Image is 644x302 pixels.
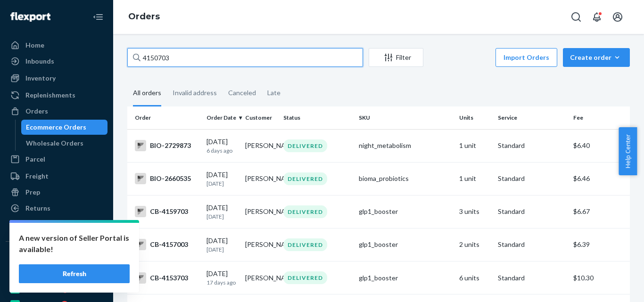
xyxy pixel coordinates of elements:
[25,204,50,213] div: Returns
[455,162,494,195] td: 1 unit
[6,218,107,233] a: Reporting
[455,129,494,162] td: 1 unit
[587,8,606,26] button: Open notifications
[133,81,161,106] div: All orders
[359,141,452,150] div: night_metabolism
[6,71,107,86] a: Inventory
[127,106,203,129] th: Order
[6,88,107,103] a: Replenishments
[206,203,238,220] div: [DATE]
[173,81,217,105] div: Invalid address
[26,139,83,148] div: Wholesale Orders
[570,261,630,294] td: $10.30
[570,53,623,62] div: Create order
[369,53,423,62] div: Filter
[6,201,107,216] a: Returns
[283,205,327,218] div: DELIVERED
[498,174,566,183] p: Standard
[455,228,494,261] td: 2 units
[135,140,199,151] div: BIO-2729873
[128,11,160,22] a: Orders
[355,106,455,129] th: SKU
[359,273,452,283] div: glp1_booster
[567,8,586,26] button: Open Search Box
[6,54,107,69] a: Inbounds
[570,129,630,162] td: $6.40
[498,207,566,216] p: Standard
[21,136,108,151] a: Wholesale Orders
[206,147,238,155] p: 6 days ago
[206,180,238,188] p: [DATE]
[241,261,280,294] td: [PERSON_NAME]
[570,228,630,261] td: $6.39
[135,239,199,250] div: CB-4157003
[570,195,630,228] td: $6.67
[241,195,280,228] td: [PERSON_NAME]
[241,162,280,195] td: [PERSON_NAME]
[25,106,48,116] div: Orders
[280,106,355,129] th: Status
[135,206,199,217] div: CB-4159703
[455,106,494,129] th: Units
[6,104,107,119] a: Orders
[498,273,566,283] p: Standard
[25,188,40,197] div: Prep
[206,137,238,155] div: [DATE]
[25,57,54,66] div: Inbounds
[206,236,238,253] div: [DATE]
[283,271,327,284] div: DELIVERED
[89,8,107,26] button: Close Navigation
[203,106,241,129] th: Order Date
[206,278,238,286] p: 17 days ago
[25,155,45,164] div: Parcel
[563,48,630,67] button: Create order
[135,173,199,184] div: BIO-2660535
[206,269,238,286] div: [DATE]
[359,174,452,183] div: bioma_probiotics
[127,48,363,67] input: Search orders
[359,240,452,249] div: glp1_booster
[19,232,130,255] p: A new version of Seller Portal is available!
[6,38,107,53] a: Home
[570,162,630,195] td: $6.46
[359,207,452,216] div: glp1_booster
[21,120,108,135] a: Ecommerce Orders
[25,73,56,83] div: Inventory
[495,48,557,67] button: Import Orders
[267,81,281,105] div: Late
[283,139,327,152] div: DELIVERED
[570,106,630,129] th: Fee
[6,281,107,296] a: 6e639d-fc
[455,261,494,294] td: 6 units
[498,141,566,150] p: Standard
[206,245,238,253] p: [DATE]
[121,3,167,31] ol: breadcrumbs
[241,129,280,162] td: [PERSON_NAME]
[283,238,327,251] div: DELIVERED
[25,90,75,100] div: Replenishments
[19,264,130,283] button: Refresh
[206,212,238,220] p: [DATE]
[6,152,107,167] a: Parcel
[498,240,566,249] p: Standard
[206,170,238,188] div: [DATE]
[6,169,107,184] a: Freight
[455,195,494,228] td: 3 units
[241,228,280,261] td: [PERSON_NAME]
[369,48,423,67] button: Filter
[619,127,637,175] button: Help Center
[6,265,107,280] a: f12898-4
[608,8,627,26] button: Open account menu
[245,114,276,122] div: Customer
[6,249,107,264] button: Integrations
[6,185,107,200] a: Prep
[228,81,256,105] div: Canceled
[25,41,44,50] div: Home
[26,122,86,132] div: Ecommerce Orders
[494,106,570,129] th: Service
[25,171,49,181] div: Freight
[135,272,199,284] div: CB-4153703
[10,12,50,22] img: Flexport logo
[283,172,327,185] div: DELIVERED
